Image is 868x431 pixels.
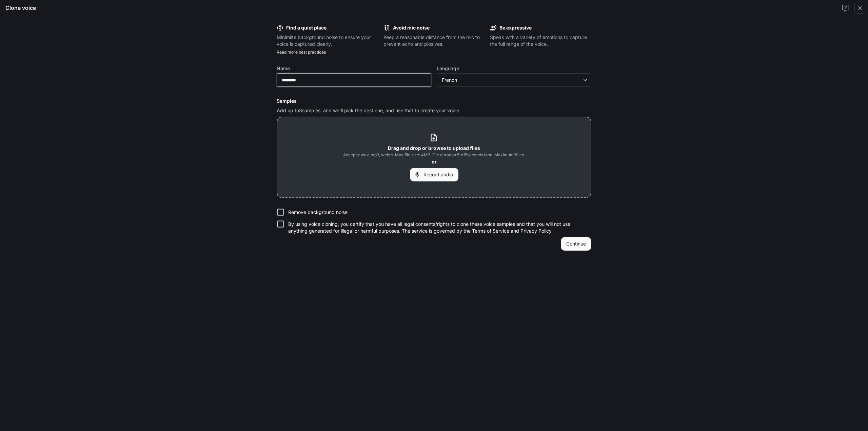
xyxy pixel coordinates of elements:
[432,159,437,164] b: or
[437,66,459,71] p: Language
[277,98,591,104] h6: Samples
[561,237,591,251] button: Continue
[520,228,552,234] a: Privacy Policy
[437,77,591,83] div: French
[288,221,586,234] p: By using voice cloning, you certify that you have all legal consents/rights to clone these voice ...
[472,228,509,234] a: Terms of Service
[286,25,327,31] b: Find a quiet place
[277,50,326,55] a: Read more best practices
[393,25,430,31] b: Avoid mic noise
[410,168,458,181] button: Record audio
[277,107,591,114] p: Add up to 3 samples, and we'll pick the best one, and use that to create your voice
[277,34,378,47] p: Minimize background noise to ensure your voice is captured clearly.
[343,152,525,158] span: Accepts: wav, mp3, webm. Max file size: 4MB. File duration 5 to 15 seconds long. Maximum 3 files.
[288,209,348,216] p: Remove background noise
[388,145,480,151] b: Drag and drop or browse to upload files
[490,34,591,47] p: Speak with a variety of emotions to capture the full range of the voice.
[840,2,852,14] a: Contact support
[277,66,290,71] p: Name
[499,25,532,31] b: Be expressive
[442,77,580,83] div: French
[383,34,485,47] p: Keep a reasonable distance from the mic to prevent echo and plosives.
[5,4,36,12] h5: Clone voice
